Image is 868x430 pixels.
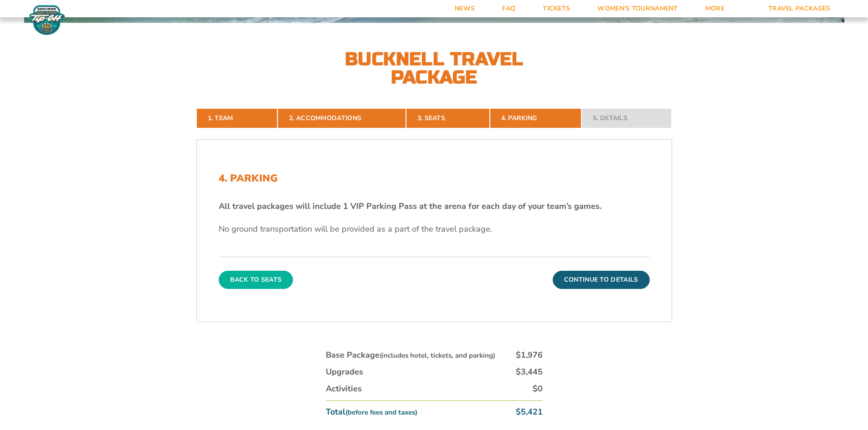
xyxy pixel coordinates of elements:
[553,271,650,289] button: Continue To Details
[533,383,543,395] div: $0
[406,108,490,128] a: 3. Seats
[516,349,543,361] div: $1,976
[277,108,406,128] a: 2. Accommodations
[334,50,534,86] h2: Bucknell Travel Package
[516,406,543,418] div: $5,421
[326,349,495,361] div: Base Package
[326,406,417,418] div: Total
[326,383,362,395] div: Activities
[219,223,650,235] p: No ground transportation will be provided as a part of the travel package.
[516,366,543,378] div: $3,445
[380,351,495,360] small: (includes hotel, tickets, and parking)
[326,366,363,378] div: Upgrades
[27,5,67,35] img: Fort Myers Tip-Off
[219,172,650,184] h2: 4. Parking
[219,271,293,289] button: Back To Seats
[196,108,278,128] a: 1. Team
[219,201,601,212] strong: All travel packages will include 1 VIP Parking Pass at the arena for each day of your team’s games.
[345,408,417,417] small: (before fees and taxes)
